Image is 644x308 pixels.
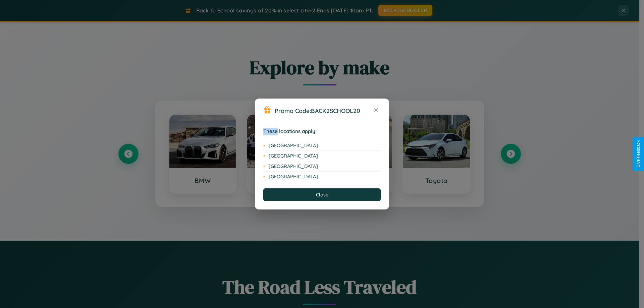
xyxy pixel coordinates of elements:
[311,107,360,114] b: BACK2SCHOOL20
[636,140,641,168] div: Give Feedback
[263,161,381,172] li: [GEOGRAPHIC_DATA]
[263,188,381,201] button: Close
[263,128,317,134] strong: These locations apply:
[263,172,381,182] li: [GEOGRAPHIC_DATA]
[263,140,381,151] li: [GEOGRAPHIC_DATA]
[275,107,371,114] h3: Promo Code:
[263,151,381,161] li: [GEOGRAPHIC_DATA]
